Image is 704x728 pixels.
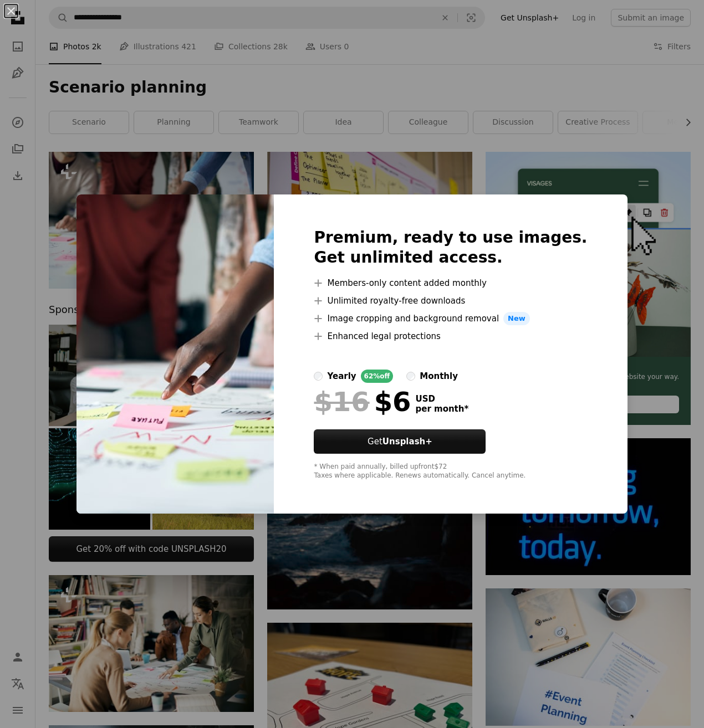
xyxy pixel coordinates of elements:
li: Enhanced legal protections [314,330,587,343]
li: Unlimited royalty-free downloads [314,294,587,307]
span: New [503,312,530,325]
button: GetUnsplash+ [314,429,486,454]
input: yearly62%off [314,372,323,381]
span: $16 [314,387,369,416]
div: yearly [327,370,356,383]
div: 62% off [361,370,394,383]
span: USD [415,394,468,404]
div: monthly [420,370,458,383]
div: * When paid annually, billed upfront $72 Taxes where applicable. Renews automatically. Cancel any... [314,463,587,480]
span: per month * [415,404,468,414]
li: Members-only content added monthly [314,276,587,290]
input: monthly [406,372,415,381]
li: Image cropping and background removal [314,312,587,325]
img: premium_photo-1661955247000-b529e946718e [76,194,274,514]
strong: Unsplash+ [382,437,432,447]
div: $6 [314,387,411,416]
h2: Premium, ready to use images. Get unlimited access. [314,228,587,268]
